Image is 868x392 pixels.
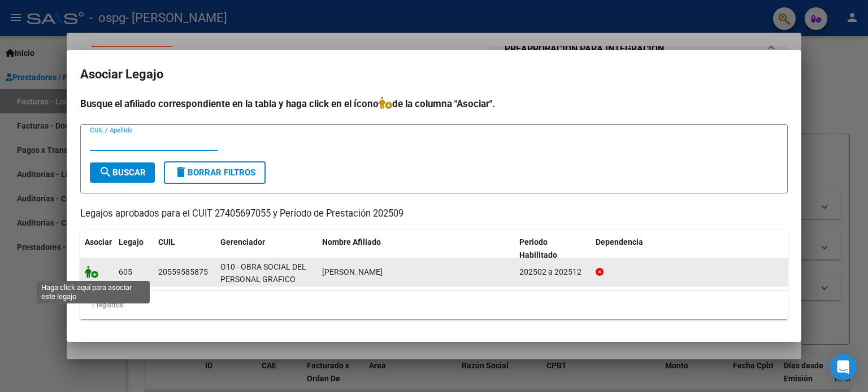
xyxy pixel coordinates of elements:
datatable-header-cell: CUIL [154,230,216,267]
mat-icon: delete [174,165,188,179]
div: 202502 a 202512 [519,266,587,279]
span: O10 - OBRA SOCIAL DEL PERSONAL GRAFICO [220,262,306,284]
div: 20559585875 [158,266,208,279]
span: Asociar [85,237,112,246]
button: Buscar [90,162,155,183]
button: Borrar Filtros [164,161,266,184]
datatable-header-cell: Dependencia [591,230,788,267]
span: Buscar [99,168,146,178]
mat-icon: search [99,165,112,179]
p: Legajos aprobados para el CUIT 27405697055 y Período de Prestación 202509 [80,207,788,221]
span: Nombre Afiliado [322,237,381,246]
datatable-header-cell: Asociar [80,230,114,267]
h4: Busque el afiliado correspondiente en la tabla y haga click en el ícono de la columna "Asociar". [80,96,788,111]
span: 605 [119,267,132,276]
datatable-header-cell: Nombre Afiliado [318,230,515,267]
span: HEFFLING JOAQUIN [322,267,383,276]
span: Periodo Habilitado [519,237,557,259]
div: Open Intercom Messenger [830,354,857,381]
span: Borrar Filtros [174,168,255,178]
span: CUIL [158,237,175,246]
datatable-header-cell: Legajo [114,230,154,267]
span: Legajo [119,237,144,246]
span: Dependencia [596,237,643,246]
h2: Asociar Legajo [80,64,788,85]
span: Gerenciador [220,237,265,246]
datatable-header-cell: Periodo Habilitado [515,230,591,267]
datatable-header-cell: Gerenciador [216,230,318,267]
div: 1 registros [80,291,788,319]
